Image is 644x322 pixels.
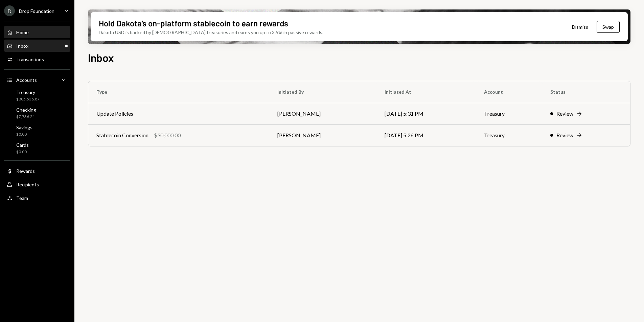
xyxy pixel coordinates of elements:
a: Inbox [4,40,70,52]
td: Update Policies [88,103,269,124]
div: Recipients [16,182,39,187]
a: Treasury$805,536.87 [4,87,70,103]
td: [PERSON_NAME] [269,124,376,146]
div: Inbox [16,43,28,49]
button: Swap [597,21,620,33]
td: [DATE] 5:26 PM [376,124,476,146]
div: $0.00 [16,132,32,137]
div: Rewards [16,168,35,174]
a: Savings$0.00 [4,122,70,139]
div: Drop Foundation [19,8,54,14]
a: Rewards [4,165,70,177]
td: Treasury [476,103,542,124]
div: Home [16,29,29,35]
th: Account [476,81,542,103]
td: [DATE] 5:31 PM [376,103,476,124]
td: Treasury [476,124,542,146]
button: Dismiss [563,19,597,35]
a: Home [4,26,70,38]
div: Accounts [16,77,37,83]
h1: Inbox [88,51,114,64]
div: D [4,5,15,16]
div: Dakota USD is backed by [DEMOGRAPHIC_DATA] treasuries and earns you up to 3.5% in passive rewards. [99,29,323,36]
div: Stablecoin Conversion [96,131,148,139]
div: $805,536.87 [16,96,40,102]
a: Cards$0.00 [4,140,70,156]
td: [PERSON_NAME] [269,103,376,124]
a: Checking$7,736.21 [4,105,70,121]
div: $30,000.00 [154,131,181,139]
a: Recipients [4,178,70,190]
th: Initiated By [269,81,376,103]
div: Checking [16,107,36,113]
div: $7,736.21 [16,114,36,120]
a: Team [4,192,70,204]
div: Team [16,195,28,201]
div: Treasury [16,89,40,95]
th: Type [88,81,269,103]
div: Transactions [16,56,44,62]
th: Initiated At [376,81,476,103]
div: Cards [16,142,29,148]
a: Transactions [4,53,70,65]
th: Status [542,81,630,103]
div: Savings [16,124,32,130]
div: Review [556,110,573,118]
div: Hold Dakota’s on-platform stablecoin to earn rewards [99,18,288,29]
div: $0.00 [16,149,29,155]
div: Review [556,131,573,139]
a: Accounts [4,74,70,86]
